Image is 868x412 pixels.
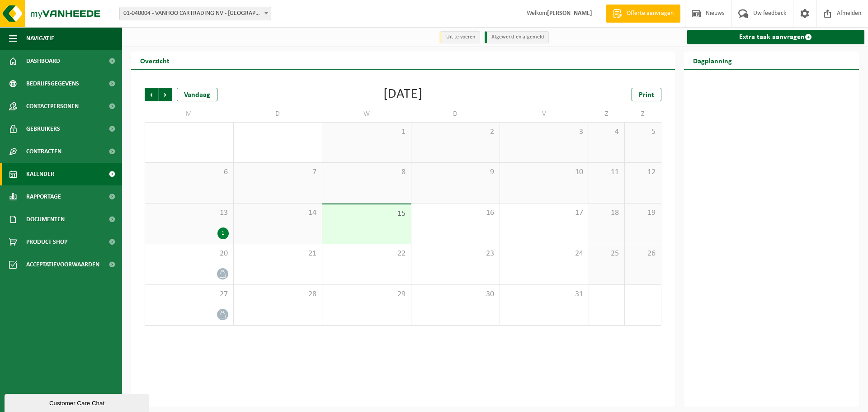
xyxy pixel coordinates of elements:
span: Dashboard [26,50,60,72]
span: Contactpersonen [26,95,79,118]
span: 25 [594,249,620,259]
span: 5 [629,127,656,137]
span: 11 [594,167,620,177]
span: 22 [327,249,406,259]
td: W [322,106,411,122]
span: Product Shop [26,231,67,253]
span: 10 [505,167,584,177]
span: 1 [327,127,406,137]
td: Z [625,106,661,122]
span: 18 [594,208,620,218]
div: [DATE] [383,88,423,101]
span: 31 [505,289,584,299]
span: 23 [416,249,495,259]
span: 15 [327,209,406,219]
span: 17 [505,208,584,218]
span: 14 [238,208,318,218]
span: 28 [238,289,318,299]
span: Bedrijfsgegevens [26,72,79,95]
span: Contracten [26,140,61,163]
a: Offerte aanvragen [606,5,680,23]
span: 8 [327,167,406,177]
td: D [411,106,500,122]
span: Offerte aanvragen [624,9,676,18]
td: M [145,106,234,122]
span: Acceptatievoorwaarden [26,253,99,276]
span: 7 [238,167,318,177]
span: 29 [327,289,406,299]
span: Vorige [145,88,158,101]
li: Afgewerkt en afgemeld [485,31,549,43]
span: Documenten [26,208,65,231]
span: 26 [629,249,656,259]
div: Vandaag [177,88,217,101]
h2: Dagplanning [684,52,741,69]
span: 16 [416,208,495,218]
iframe: chat widget [5,392,151,412]
strong: [PERSON_NAME] [547,10,592,17]
li: Uit te voeren [439,31,480,43]
span: Gebruikers [26,118,60,140]
span: 13 [150,208,229,218]
span: Print [639,91,654,99]
div: 1 [217,227,229,239]
span: Rapportage [26,185,61,208]
td: V [500,106,589,122]
span: 21 [238,249,318,259]
span: 01-040004 - VANHOO CARTRADING NV - MOUSCRON [119,7,271,20]
span: 2 [416,127,495,137]
h2: Overzicht [131,52,179,69]
span: 30 [416,289,495,299]
span: 27 [150,289,229,299]
span: Volgende [159,88,172,101]
span: 3 [505,127,584,137]
span: 19 [629,208,656,218]
a: Extra taak aanvragen [687,30,865,44]
span: 6 [150,167,229,177]
span: 24 [505,249,584,259]
span: 12 [629,167,656,177]
span: Navigatie [26,27,54,50]
td: D [234,106,323,122]
span: Kalender [26,163,54,185]
span: 20 [150,249,229,259]
td: Z [589,106,625,122]
span: 4 [594,127,620,137]
a: Print [632,88,661,101]
span: 01-040004 - VANHOO CARTRADING NV - MOUSCRON [120,7,271,20]
span: 9 [416,167,495,177]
